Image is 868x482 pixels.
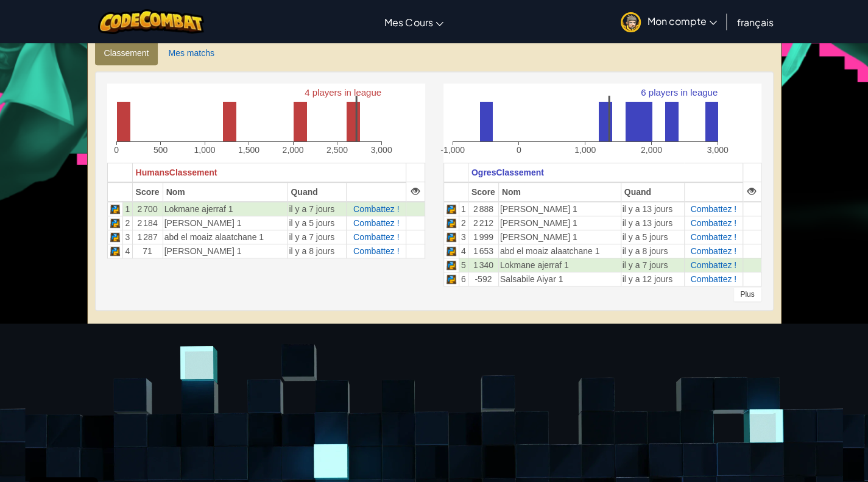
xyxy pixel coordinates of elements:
[370,145,392,155] text: 3,000
[615,2,723,41] a: Mon compte
[730,5,779,38] a: français
[123,230,133,244] td: 3
[468,230,498,244] td: 1 999
[163,182,288,202] th: Nom
[468,258,498,272] td: 1 340
[132,182,163,202] th: Score
[621,216,684,230] td: il y a 13 jours
[95,41,158,65] a: Classement
[621,244,684,258] td: il y a 8 jours
[107,230,123,244] td: Python
[690,274,736,284] a: Combattez !
[159,41,223,65] a: Mes matchs
[123,244,133,258] td: 4
[123,202,133,216] td: 1
[621,258,684,272] td: il y a 7 jours
[163,216,288,230] td: [PERSON_NAME] 1
[132,230,163,244] td: 1 287
[443,230,459,244] td: Python
[136,168,169,177] span: Humans
[238,145,259,155] text: 1,500
[288,244,347,258] td: il y a 8 jours
[163,230,288,244] td: abd el moaiz alaatchane 1
[98,9,205,34] img: CodeCombat logo
[574,145,595,155] text: 1,000
[353,246,399,256] a: Combattez !
[132,216,163,230] td: 2 184
[459,272,468,286] td: 6
[690,232,736,242] a: Combattez !
[690,218,736,228] a: Combattez !
[468,202,498,216] td: 2 888
[384,16,432,29] span: Mes Cours
[194,145,215,155] text: 1,000
[114,145,119,155] text: 0
[353,232,399,242] a: Combattez !
[640,145,662,155] text: 2,000
[440,145,465,155] text: -1,000
[288,202,347,216] td: il y a 7 jours
[736,16,773,29] span: français
[621,182,684,202] th: Quand
[459,202,468,216] td: 1
[690,260,736,270] a: Combattez !
[107,244,123,258] td: Python
[471,168,496,177] span: Ogres
[641,87,718,97] text: 6 players in league
[288,216,347,230] td: il y a 5 jours
[647,15,717,27] span: Mon compte
[498,216,621,230] td: [PERSON_NAME] 1
[163,202,288,216] td: Lokmane ajerraf 1
[621,12,641,32] img: avatar
[305,87,381,97] text: 4 players in league
[516,145,521,155] text: 0
[443,258,459,272] td: Python
[132,244,163,258] td: 71
[132,202,163,216] td: 2 700
[468,272,498,286] td: -592
[353,218,399,228] a: Combattez !
[443,202,459,216] td: Python
[459,216,468,230] td: 2
[498,202,621,216] td: [PERSON_NAME] 1
[733,287,761,302] div: Plus
[498,258,621,272] td: Lokmane ajerraf 1
[621,202,684,216] td: il y a 13 jours
[169,168,217,177] span: Classement
[153,145,168,155] text: 500
[288,182,347,202] th: Quand
[690,204,736,214] a: Combattez !
[459,230,468,244] td: 3
[123,216,133,230] td: 2
[707,145,728,155] text: 3,000
[288,230,347,244] td: il y a 7 jours
[496,168,544,177] span: Classement
[468,216,498,230] td: 2 212
[468,182,498,202] th: Score
[621,272,684,286] td: il y a 12 jours
[621,230,684,244] td: il y a 5 jours
[498,182,621,202] th: Nom
[107,202,123,216] td: Python
[443,244,459,258] td: Python
[378,5,450,38] a: Mes Cours
[498,272,621,286] td: Salsabile Aiyar 1
[353,204,399,214] a: Combattez !
[443,272,459,286] td: Python
[443,216,459,230] td: Python
[326,145,347,155] text: 2,500
[498,230,621,244] td: [PERSON_NAME] 1
[498,244,621,258] td: abd el moaiz alaatchane 1
[107,216,123,230] td: Python
[282,145,303,155] text: 2,000
[459,258,468,272] td: 5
